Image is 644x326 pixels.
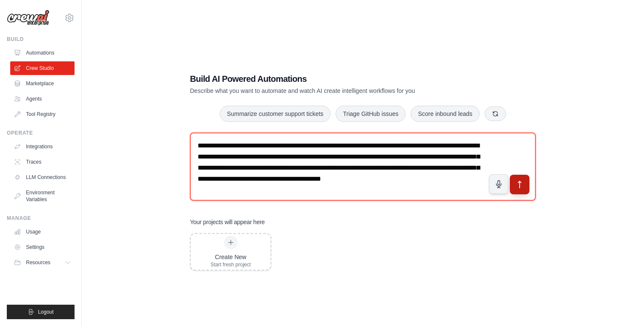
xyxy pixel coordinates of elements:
button: Get new suggestions [485,107,506,121]
button: Logout [7,305,75,319]
div: Operate [7,130,75,136]
h1: Build AI Powered Automations [190,73,476,85]
a: Environment Variables [10,186,75,206]
div: Manage [7,215,75,222]
a: Agents [10,92,75,106]
span: Logout [38,309,54,315]
div: Build [7,36,75,43]
img: Logo [7,10,49,26]
button: Score inbound leads [411,106,480,122]
div: Start fresh project [210,261,251,268]
a: Settings [10,240,75,254]
span: Resources [26,259,50,266]
a: LLM Connections [10,170,75,184]
button: Summarize customer support tickets [220,106,331,122]
a: Traces [10,155,75,169]
button: Triage GitHub issues [336,106,405,122]
button: Resources [10,256,75,269]
a: Usage [10,225,75,239]
p: Describe what you want to automate and watch AI create intelligent workflows for you [190,87,476,95]
a: Integrations [10,140,75,153]
button: Click to speak your automation idea [489,174,509,194]
a: Crew Studio [10,61,75,75]
a: Tool Registry [10,107,75,121]
div: Create New [210,253,251,261]
a: Marketplace [10,77,75,90]
h3: Your projects will appear here [190,218,265,226]
iframe: Chat Widget [601,285,644,326]
a: Automations [10,46,75,60]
